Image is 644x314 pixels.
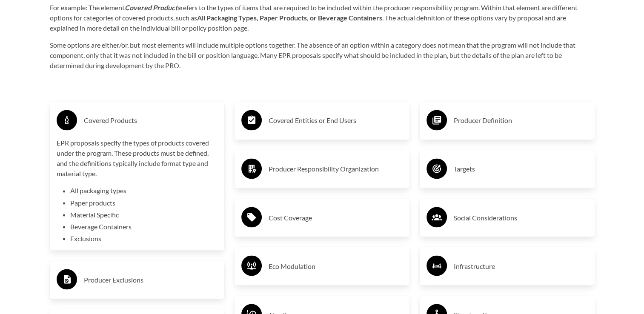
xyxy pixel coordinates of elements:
strong: All Packaging Types, Paper Products, or Beverage Containers [197,14,382,22]
li: Paper products [70,197,218,208]
h3: Eco Modulation [269,259,403,273]
p: For example: The element refers to the types of items that are required to be included within the... [50,3,595,33]
h3: Social Considerations [454,211,588,224]
li: Beverage Containers [70,221,218,231]
h3: Cost Coverage [269,211,403,224]
h3: Producer Exclusions [84,273,218,286]
h3: Producer Responsibility Organization [269,162,403,176]
p: Some options are either/or, but most elements will include multiple options together. The absence... [50,40,595,71]
li: All packaging types [70,186,218,196]
h3: Producer Definition [454,114,588,127]
p: EPR proposals specify the types of products covered under the program. These products must be def... [57,138,218,179]
h3: Covered Entities or End Users [269,114,403,127]
strong: Covered Products [125,3,180,11]
li: Exclusions [70,233,218,243]
li: Material Specific [70,209,218,220]
h3: Targets [454,162,588,176]
h3: Infrastructure [454,259,588,273]
h3: Covered Products [84,114,218,127]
